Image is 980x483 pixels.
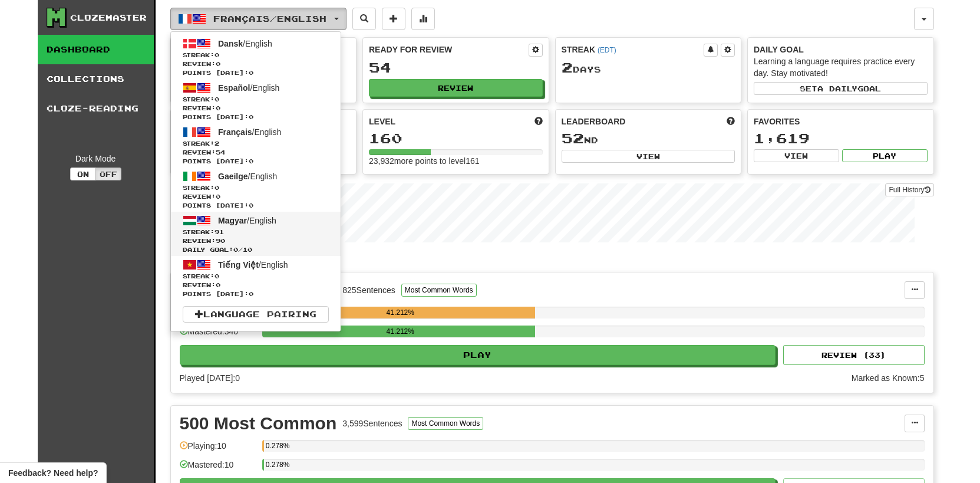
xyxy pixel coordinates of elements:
div: Day s [562,60,735,75]
div: Ready for Review [369,44,529,55]
span: 52 [562,130,584,146]
a: Collections [38,64,154,94]
span: Magyar [218,216,247,225]
a: Full History [885,183,933,196]
button: Search sentences [352,8,376,30]
div: 3,599 Sentences [342,418,402,429]
span: Review: 54 [183,148,329,157]
span: Daily Goal: / 10 [183,245,329,254]
span: 0 [215,272,219,280]
a: Tiếng Việt/EnglishStreak:0 Review:0Points [DATE]:0 [171,256,341,300]
span: Level [369,116,395,127]
span: This week in points, UTC [727,116,735,127]
span: 2 [215,140,219,147]
div: nd [562,131,735,146]
div: Streak [562,44,704,55]
button: Review [369,79,543,97]
button: Review (33) [783,345,925,365]
span: Streak: [183,95,329,104]
div: Marked as Known: 5 [852,372,925,384]
span: 0 [215,184,219,191]
div: Learning a language requires practice every day. Stay motivated! [754,55,928,79]
div: 23,932 more points to level 161 [369,155,543,167]
span: 91 [215,228,224,235]
div: 54 [369,60,543,75]
span: Gaeilge [218,172,248,181]
span: Score more points to level up [534,116,543,127]
a: Gaeilge/EnglishStreak:0 Review:0Points [DATE]:0 [171,167,341,212]
button: View [754,149,839,162]
span: 0 [215,96,219,103]
span: Streak: [183,228,329,236]
div: 500 Most Common [180,415,337,432]
div: Mastered: 10 [180,459,256,478]
span: Review: 0 [183,192,329,201]
button: View [562,150,735,163]
span: 0 [215,51,219,58]
button: Français/English [170,8,347,30]
a: Language Pairing [183,306,329,323]
span: Streak: [183,272,329,281]
span: Streak: [183,183,329,192]
span: / English [218,216,276,225]
a: Français/EnglishStreak:2 Review:54Points [DATE]:0 [171,123,341,167]
a: (EDT) [598,46,616,54]
button: Play [180,345,776,365]
span: / English [218,172,277,181]
span: Français / English [213,14,326,24]
button: More stats [411,8,435,30]
div: Mastered: 340 [180,326,256,345]
span: Leaderboard [562,116,626,127]
div: Dark Mode [47,153,145,165]
div: Playing: 10 [180,440,256,459]
a: Español/EnglishStreak:0 Review:0Points [DATE]:0 [171,79,341,123]
span: Points [DATE]: 0 [183,113,329,121]
div: 825 Sentences [342,284,395,296]
span: Français [218,127,252,137]
span: Streak: [183,139,329,148]
span: Review: 90 [183,236,329,245]
span: Review: 0 [183,281,329,290]
span: Review: 0 [183,60,329,68]
span: Points [DATE]: 0 [183,290,329,298]
div: Daily Goal [754,44,928,55]
span: Dansk [218,39,243,48]
button: Seta dailygoal [754,82,928,95]
button: On [70,167,96,180]
span: / English [218,83,279,93]
span: / English [218,260,288,270]
span: Streak: [183,51,329,60]
span: Points [DATE]: 0 [183,157,329,166]
button: Off [95,167,121,180]
span: / English [218,127,281,137]
div: Favorites [754,116,928,127]
div: 1,619 [754,131,928,146]
a: Magyar/EnglishStreak:91 Review:90Daily Goal:0/10 [171,212,341,256]
p: In Progress [170,254,934,266]
span: Review: 0 [183,104,329,113]
span: Played [DATE]: 0 [180,373,240,383]
button: Most Common Words [408,417,483,430]
div: 160 [369,131,543,146]
span: Tiếng Việt [218,260,259,270]
span: 0 [233,246,238,253]
div: 41.212% [266,307,535,318]
span: Open feedback widget [8,467,98,479]
span: Points [DATE]: 0 [183,201,329,210]
div: Clozemaster [70,12,147,24]
a: Dansk/EnglishStreak:0 Review:0Points [DATE]:0 [171,35,341,79]
a: Cloze-Reading [38,94,154,123]
span: 2 [562,59,573,75]
a: Dashboard [38,35,154,64]
span: a daily [817,84,857,93]
span: / English [218,39,272,48]
span: Español [218,83,250,93]
span: Points [DATE]: 0 [183,68,329,77]
button: Most Common Words [401,284,477,297]
button: Add sentence to collection [382,8,405,30]
button: Play [842,149,928,162]
div: 41.212% [266,326,535,337]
